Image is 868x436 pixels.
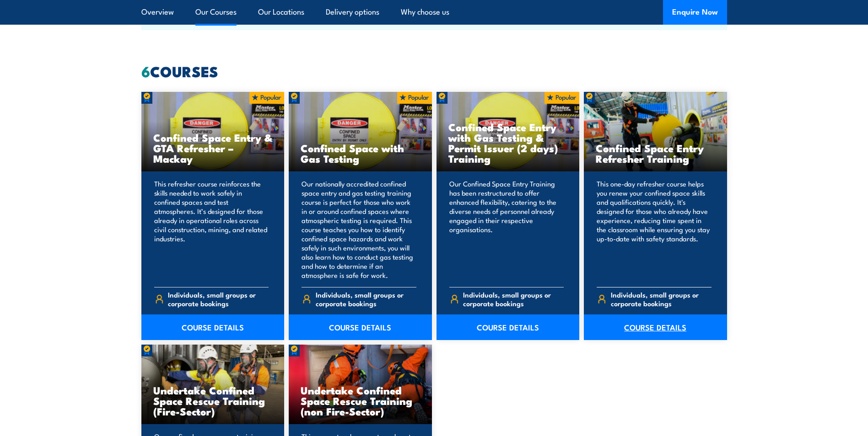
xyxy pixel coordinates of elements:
[302,179,416,280] p: Our nationally accredited confined space entry and gas testing training course is perfect for tho...
[301,385,420,416] h3: Undertake Confined Space Rescue Training (non Fire-Sector)
[448,122,568,164] h3: Confined Space Entry with Gas Testing & Permit Issuer (2 days) Training
[301,143,420,164] h3: Confined Space with Gas Testing
[449,179,564,280] p: Our Confined Space Entry Training has been restructured to offer enhanced flexibility, catering t...
[437,314,580,340] a: COURSE DETAILS
[596,143,715,164] h3: Confined Space Entry Refresher Training
[141,314,285,340] a: COURSE DETAILS
[153,385,273,416] h3: Undertake Confined Space Rescue Training (Fire-Sector)
[597,179,712,280] p: This one-day refresher course helps you renew your confined space skills and qualifications quick...
[154,179,269,280] p: This refresher course reinforces the skills needed to work safely in confined spaces and test atm...
[168,290,269,308] span: Individuals, small groups or corporate bookings
[153,132,273,164] h3: Confined Space Entry & GTA Refresher – Mackay
[141,59,150,82] strong: 6
[141,64,727,77] h2: COURSES
[316,290,416,308] span: Individuals, small groups or corporate bookings
[611,290,712,308] span: Individuals, small groups or corporate bookings
[584,314,727,340] a: COURSE DETAILS
[289,314,432,340] a: COURSE DETAILS
[463,290,564,308] span: Individuals, small groups or corporate bookings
